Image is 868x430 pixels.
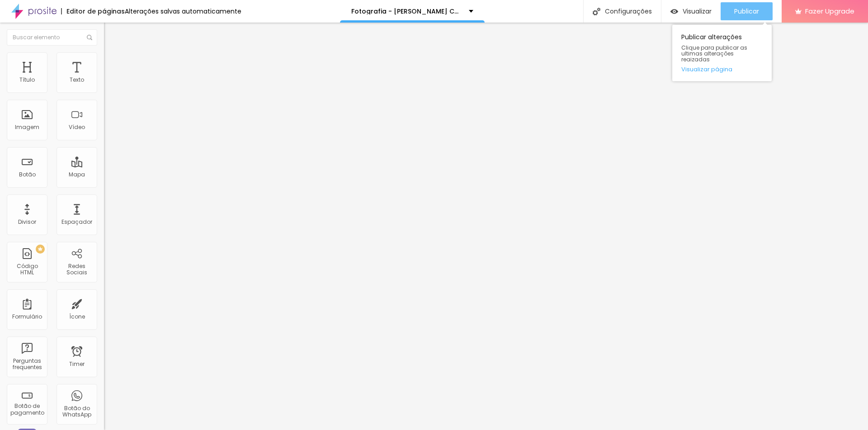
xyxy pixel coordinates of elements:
[69,124,85,130] div: Vídeo
[7,29,97,46] input: Buscar elemento
[681,45,763,63] span: Clique para publicar as ultimas alterações reaizadas
[104,23,868,430] iframe: Editor
[61,219,92,225] div: Espaçador
[61,8,125,14] div: Editor de páginas
[721,2,773,20] button: Publicar
[12,314,42,320] div: Formulário
[125,8,241,14] div: Alterações salvas automaticamente
[593,8,600,15] img: Icone
[670,8,678,15] img: view-1.svg
[351,8,462,14] p: Fotografia - [PERSON_NAME] Corporativo
[59,405,94,418] div: Botão do WhatsApp
[9,403,45,416] div: Botão de pagamento
[734,8,759,15] span: Publicar
[18,219,36,225] div: Divisor
[672,25,772,81] div: Publicar alterações
[69,314,85,320] div: Ícone
[69,361,85,367] div: Timer
[15,124,39,130] div: Imagem
[9,263,45,276] div: Código HTML
[69,171,85,178] div: Mapa
[59,263,94,276] div: Redes Sociais
[19,77,35,83] div: Título
[683,8,712,15] span: Visualizar
[87,35,92,40] img: Icone
[9,358,45,371] div: Perguntas frequentes
[661,2,721,20] button: Visualizar
[19,171,36,178] div: Botão
[70,77,84,83] div: Texto
[805,7,854,15] span: Fazer Upgrade
[681,66,763,72] a: Visualizar página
